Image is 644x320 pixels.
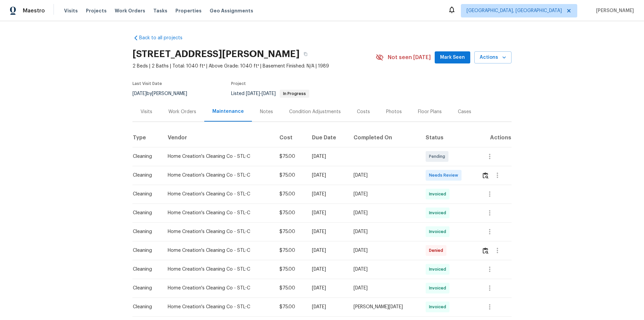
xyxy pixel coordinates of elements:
[429,191,449,197] span: Invoiced
[312,266,343,273] div: [DATE]
[168,285,269,291] div: Home Creation's Cleaning Co - STL-C
[168,108,196,115] div: Work Orders
[262,91,276,96] span: [DATE]
[429,172,461,179] span: Needs Review
[312,153,343,160] div: [DATE]
[354,266,415,273] div: [DATE]
[354,247,415,254] div: [DATE]
[141,108,152,115] div: Visits
[132,91,147,96] span: [DATE]
[418,108,442,115] div: Floor Plans
[312,285,343,291] div: [DATE]
[429,285,449,291] span: Invoiced
[133,191,157,197] div: Cleaning
[476,128,512,147] th: Actions
[246,91,276,96] span: -
[420,128,476,147] th: Status
[168,172,269,179] div: Home Creation's Cleaning Co - STL-C
[480,53,506,62] span: Actions
[593,7,634,14] span: [PERSON_NAME]
[435,51,470,64] button: Mark Seen
[133,153,157,160] div: Cleaning
[279,228,301,235] div: $75.00
[279,153,301,160] div: $75.00
[429,210,449,216] span: Invoiced
[175,7,202,14] span: Properties
[429,228,449,235] span: Invoiced
[132,35,197,41] a: Back to all projects
[133,228,157,235] div: Cleaning
[348,128,420,147] th: Completed On
[132,128,162,147] th: Type
[388,54,431,61] span: Not seen [DATE]
[312,210,343,216] div: [DATE]
[467,7,562,14] span: [GEOGRAPHIC_DATA], [GEOGRAPHIC_DATA]
[474,51,512,64] button: Actions
[168,191,269,197] div: Home Creation's Cleaning Co - STL-C
[280,92,309,96] span: In Progress
[210,7,253,14] span: Geo Assignments
[279,191,301,197] div: $75.00
[440,53,465,62] span: Mark Seen
[429,247,446,254] span: Denied
[168,266,269,273] div: Home Creation's Cleaning Co - STL-C
[429,153,448,160] span: Pending
[168,228,269,235] div: Home Creation's Cleaning Co - STL-C
[133,304,157,310] div: Cleaning
[86,7,107,14] span: Projects
[357,108,370,115] div: Costs
[482,167,489,183] button: Review Icon
[312,172,343,179] div: [DATE]
[307,128,348,147] th: Due Date
[354,191,415,197] div: [DATE]
[354,210,415,216] div: [DATE]
[289,108,341,115] div: Condition Adjustments
[279,304,301,310] div: $75.00
[429,266,449,273] span: Invoiced
[279,266,301,273] div: $75.00
[482,242,489,259] button: Review Icon
[246,91,260,96] span: [DATE]
[279,172,301,179] div: $75.00
[279,210,301,216] div: $75.00
[483,247,488,254] img: Review Icon
[354,228,415,235] div: [DATE]
[168,210,269,216] div: Home Creation's Cleaning Co - STL-C
[132,51,300,57] h2: [STREET_ADDRESS][PERSON_NAME]
[312,304,343,310] div: [DATE]
[133,172,157,179] div: Cleaning
[168,304,269,310] div: Home Creation's Cleaning Co - STL-C
[354,304,415,310] div: [PERSON_NAME][DATE]
[260,108,273,115] div: Notes
[132,82,162,86] span: Last Visit Date
[212,108,244,115] div: Maintenance
[312,191,343,197] div: [DATE]
[133,247,157,254] div: Cleaning
[354,172,415,179] div: [DATE]
[168,247,269,254] div: Home Creation's Cleaning Co - STL-C
[132,90,195,98] div: by [PERSON_NAME]
[274,128,307,147] th: Cost
[386,108,402,115] div: Photos
[312,247,343,254] div: [DATE]
[23,7,45,14] span: Maestro
[231,82,246,86] span: Project
[168,153,269,160] div: Home Creation's Cleaning Co - STL-C
[132,63,376,70] span: 2 Beds | 2 Baths | Total: 1040 ft² | Above Grade: 1040 ft² | Basement Finished: N/A | 1989
[279,285,301,291] div: $75.00
[279,247,301,254] div: $75.00
[133,285,157,291] div: Cleaning
[115,7,145,14] span: Work Orders
[133,266,157,273] div: Cleaning
[64,7,78,14] span: Visits
[133,210,157,216] div: Cleaning
[300,48,312,60] button: Copy Address
[458,108,471,115] div: Cases
[483,172,488,179] img: Review Icon
[153,8,167,13] span: Tasks
[354,285,415,291] div: [DATE]
[162,128,274,147] th: Vendor
[231,91,309,96] span: Listed
[429,304,449,310] span: Invoiced
[312,228,343,235] div: [DATE]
